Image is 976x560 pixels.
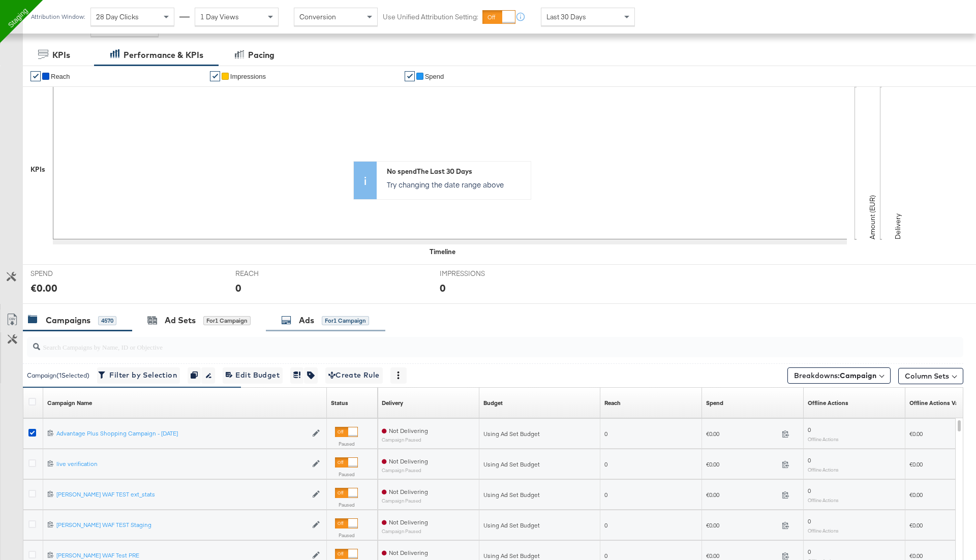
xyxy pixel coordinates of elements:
[52,49,70,61] div: KPIs
[203,316,251,325] div: for 1 Campaign
[389,427,428,434] span: Not Delivering
[706,399,723,407] a: The total amount spent to date.
[909,399,966,407] a: Offline Actions.
[787,367,891,384] button: Breakdowns:Campaign
[604,491,607,499] span: 0
[30,281,57,295] div: €0.00
[235,269,312,278] span: REACH
[335,502,358,508] label: Paused
[47,399,92,407] a: Your campaign name.
[235,281,241,295] div: 0
[96,12,139,21] span: 28 Day Clicks
[387,167,526,176] div: No spend The Last 30 Days
[56,521,307,530] a: [PERSON_NAME] WAF TEST Staging
[389,518,428,526] span: Not Delivering
[440,269,516,278] span: IMPRESSIONS
[382,498,428,504] sub: Campaign Paused
[27,371,89,380] div: Campaign ( 1 Selected)
[425,73,444,80] span: Spend
[382,437,428,443] sub: Campaign Paused
[331,399,348,407] a: Shows the current state of your Ad Campaign.
[440,281,446,295] div: 0
[604,399,621,407] div: Reach
[248,49,274,61] div: Pacing
[97,367,180,384] button: Filter by Selection
[322,316,369,325] div: for 1 Campaign
[200,12,239,21] span: 1 Day Views
[382,528,428,534] sub: Campaign Paused
[56,429,307,438] a: Advantage Plus Shopping Campaign - [DATE]
[405,71,415,81] a: ✔
[706,430,778,438] span: €0.00
[794,370,876,381] span: Breakdowns:
[604,521,607,529] span: 0
[546,12,586,21] span: Last 30 Days
[483,521,596,530] div: Using Ad Set Budget
[808,399,848,407] div: Offline Actions
[706,552,778,559] span: €0.00
[382,399,403,407] a: Reflects the ability of your Ad Campaign to achieve delivery based on ad states, schedule and bud...
[909,399,966,407] div: Offline Actions Value
[124,49,203,61] div: Performance & KPIs
[808,527,839,534] sub: Offline Actions
[331,399,348,407] div: Status
[230,73,266,80] span: Impressions
[56,460,307,468] div: live verification
[382,468,428,473] sub: Campaign Paused
[706,399,723,407] div: Spend
[223,367,283,384] button: Edit Budget
[604,460,607,468] span: 0
[30,71,41,81] a: ✔
[40,333,877,353] input: Search Campaigns by Name, ID or Objective
[909,521,923,529] span: €0.00
[325,367,383,384] button: Create Rule
[808,426,811,433] span: 0
[808,466,839,473] sub: Offline Actions
[604,552,607,559] span: 0
[226,369,280,382] span: Edit Budget
[47,399,92,407] div: Campaign Name
[909,491,923,499] span: €0.00
[51,73,70,80] span: Reach
[808,456,811,464] span: 0
[335,441,358,447] label: Paused
[483,491,596,499] div: Using Ad Set Budget
[706,491,778,499] span: €0.00
[46,315,90,326] div: Campaigns
[898,368,963,384] button: Column Sets
[483,399,503,407] a: The maximum amount you're willing to spend on your ads, on average each day or over the lifetime ...
[808,497,839,503] sub: Offline Actions
[30,269,107,278] span: SPEND
[483,552,596,560] div: Using Ad Set Budget
[335,532,358,539] label: Paused
[706,460,778,468] span: €0.00
[210,71,220,81] a: ✔
[808,399,848,407] a: Offline Actions.
[56,490,307,499] a: [PERSON_NAME] WAF TEST ext_stats
[56,551,307,560] a: [PERSON_NAME] WAF Test PRE
[389,549,428,556] span: Not Delivering
[382,399,403,407] div: Delivery
[483,399,503,407] div: Budget
[30,13,85,20] div: Attribution Window:
[387,179,526,190] p: Try changing the date range above
[808,436,839,442] sub: Offline Actions
[808,487,811,494] span: 0
[909,552,923,559] span: €0.00
[909,430,923,438] span: €0.00
[56,460,307,469] a: live verification
[840,371,876,380] b: Campaign
[165,315,196,326] div: Ad Sets
[483,460,596,469] div: Using Ad Set Budget
[56,521,307,529] div: [PERSON_NAME] WAF TEST Staging
[604,430,607,438] span: 0
[383,12,478,22] label: Use Unified Attribution Setting:
[808,548,811,555] span: 0
[299,315,314,326] div: Ads
[335,471,358,478] label: Paused
[299,12,336,21] span: Conversion
[389,488,428,495] span: Not Delivering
